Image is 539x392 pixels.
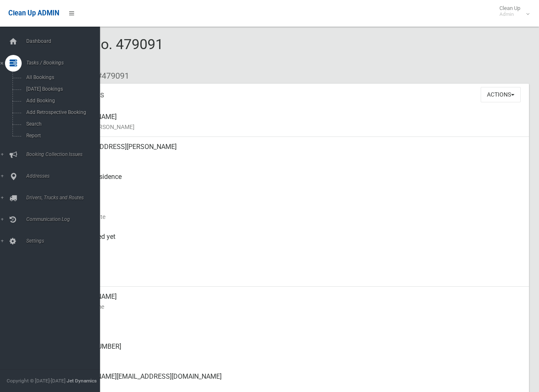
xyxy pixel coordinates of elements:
[67,182,522,192] small: Pickup Point
[7,378,65,384] span: Copyright © [DATE]-[DATE]
[24,133,100,139] span: Report
[67,378,97,384] strong: Jet Dynamics
[67,257,522,287] div: [DATE]
[8,9,59,17] span: Clean Up ADMIN
[481,87,521,102] button: Actions
[67,382,522,392] small: Email
[67,322,522,332] small: Mobile
[67,287,522,317] div: [PERSON_NAME]
[24,238,107,244] span: Settings
[24,121,100,127] span: Search
[499,11,520,17] small: Admin
[67,122,522,132] small: Name of [PERSON_NAME]
[24,195,107,201] span: Drivers, Trucks and Routes
[24,60,107,66] span: Tasks / Bookings
[24,38,107,44] span: Dashboard
[67,272,522,282] small: Zone
[67,212,522,222] small: Collection Date
[91,68,129,84] li: #479091
[67,227,522,257] div: Not collected yet
[67,242,522,252] small: Collected At
[24,74,100,80] span: All Bookings
[67,137,522,167] div: [STREET_ADDRESS][PERSON_NAME]
[67,152,522,162] small: Address
[24,86,100,92] span: [DATE] Bookings
[67,107,522,137] div: [PERSON_NAME]
[67,302,522,312] small: Contact Name
[37,36,163,68] span: Booking No. 479091
[24,173,107,179] span: Addresses
[24,216,107,222] span: Communication Log
[24,151,107,157] span: Booking Collection Issues
[24,98,100,104] span: Add Booking
[67,337,522,367] div: [PHONE_NUMBER]
[67,167,522,197] div: Front of Residence
[495,5,529,17] span: Clean Up
[24,109,100,115] span: Add Retrospective Booking
[67,352,522,362] small: Landline
[67,197,522,227] div: [DATE]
